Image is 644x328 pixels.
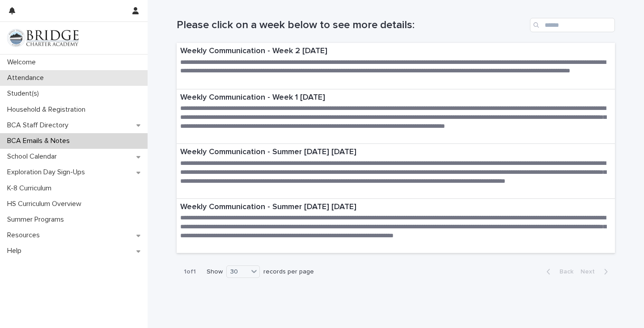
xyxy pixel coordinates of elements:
p: Attendance [4,74,51,82]
span: Back [554,269,573,275]
p: Show [207,268,223,276]
p: Weekly Communication - Summer [DATE] [DATE] [180,147,611,157]
p: Exploration Day Sign-Ups [4,168,92,177]
p: BCA Emails & Notes [4,137,77,145]
p: Student(s) [4,89,46,98]
p: records per page [263,268,314,276]
p: K-8 Curriculum [4,184,59,193]
p: Resources [4,231,47,240]
h1: Please click on a week below to see more details: [177,19,526,32]
span: Next [580,269,600,275]
p: HS Curriculum Overview [4,200,89,208]
button: Next [577,268,615,276]
p: Weekly Communication - Summer [DATE] [DATE] [180,202,611,212]
img: V1C1m3IdTEidaUdm9Hs0 [7,29,79,47]
div: 30 [227,267,248,277]
p: Welcome [4,58,43,67]
p: School Calendar [4,152,64,161]
p: 1 of 1 [177,261,203,283]
p: Weekly Communication - Week 2 [DATE] [180,46,611,56]
p: Summer Programs [4,215,71,224]
input: Search [530,18,615,32]
p: Household & Registration [4,105,93,114]
p: Weekly Communication - Week 1 [DATE] [180,93,611,103]
p: BCA Staff Directory [4,121,76,130]
p: Help [4,247,29,255]
button: Back [539,268,577,276]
